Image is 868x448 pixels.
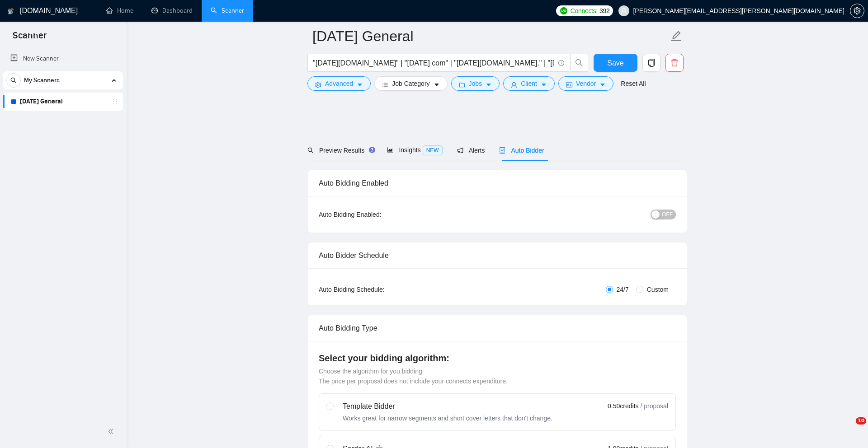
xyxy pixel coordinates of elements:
input: Search Freelance Jobs... [313,57,554,69]
span: robot [499,147,505,154]
a: Reset All [621,79,646,89]
span: search [307,147,314,154]
button: idcardVendorcaret-down [558,76,613,91]
img: logo [8,4,14,19]
span: Auto Bidder [499,147,544,154]
span: caret-down [434,81,440,88]
span: 0.50 credits [608,401,638,411]
h4: Select your bidding algorithm: [319,352,676,364]
span: bars [382,81,388,88]
span: caret-down [486,81,492,88]
span: Insights [387,146,442,154]
a: searchScanner [211,7,244,14]
div: Works great for narrow segments and short cover letters that don't change. [343,414,552,423]
span: Scanner [5,29,54,48]
span: Choose the algorithm for you bidding. The price per proposal does not include your connects expen... [319,368,508,385]
div: Auto Bidding Enabled: [319,210,438,219]
span: delete [666,59,683,67]
a: [DATE] General [20,93,106,111]
div: Auto Bidder Schedule [319,243,676,268]
div: Auto Bidding Enabled [319,170,676,196]
button: folderJobscaret-down [451,76,500,91]
input: Scanner name... [312,25,669,47]
span: 392 [599,6,609,16]
div: Auto Bidding Schedule: [319,285,438,294]
span: area-chart [387,147,393,153]
button: search [6,73,21,88]
a: homeHome [106,7,133,14]
li: My Scanners [3,71,123,111]
span: search [571,59,588,67]
span: caret-down [357,81,363,88]
span: 10 [856,417,866,425]
span: Preview Results [307,147,373,154]
span: / proposal [641,401,668,411]
span: NEW [423,145,443,155]
span: Advanced [325,79,353,89]
span: idcard [566,81,572,88]
span: user [621,8,627,14]
span: Jobs [469,79,482,89]
button: Save [594,54,637,72]
button: settingAdvancedcaret-down [307,76,371,91]
img: upwork-logo.png [560,7,567,14]
button: copy [642,54,660,72]
span: copy [643,59,660,67]
span: setting [850,7,864,14]
button: userClientcaret-down [503,76,555,91]
li: New Scanner [3,50,123,68]
div: Auto Bidding Type [319,315,676,341]
a: setting [850,7,864,14]
iframe: Intercom live chat [837,417,859,439]
span: 24/7 [613,285,632,294]
button: delete [665,54,684,72]
span: Client [521,79,537,89]
span: OFF [662,210,673,219]
span: Alerts [457,147,485,154]
span: edit [670,30,682,42]
button: setting [850,4,864,18]
div: Template Bidder [343,401,552,412]
a: dashboardDashboard [151,7,193,14]
span: setting [315,81,321,88]
span: Vendor [576,79,596,89]
span: Custom [643,285,672,294]
span: caret-down [541,81,547,88]
span: info-circle [558,60,564,66]
span: user [511,81,517,88]
div: Tooltip anchor [368,146,376,154]
button: search [570,54,588,72]
a: New Scanner [10,50,116,68]
span: double-left [108,427,117,436]
span: notification [457,147,463,154]
span: Save [607,57,623,69]
span: search [7,77,20,84]
span: caret-down [599,81,606,88]
span: My Scanners [24,71,60,89]
span: Connects: [571,6,598,16]
span: folder [459,81,465,88]
button: barsJob Categorycaret-down [374,76,447,91]
span: Job Category [392,79,429,89]
span: holder [111,98,118,105]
